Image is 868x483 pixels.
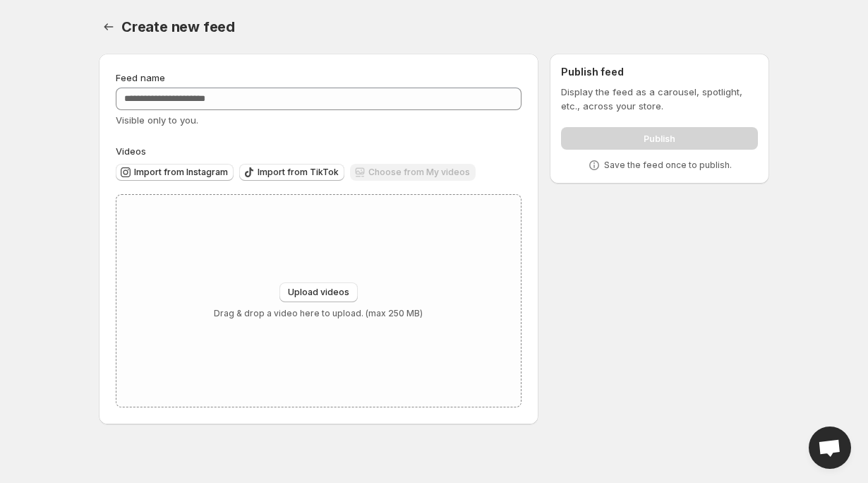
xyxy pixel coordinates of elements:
button: Import from TikTok [239,164,344,181]
p: Save the feed once to publish. [604,160,732,171]
p: Drag & drop a video here to upload. (max 250 MB) [214,308,423,319]
button: Import from Instagram [116,164,234,181]
div: Open chat [809,427,851,469]
span: Videos [116,145,146,157]
button: Upload videos [279,282,358,302]
span: Import from TikTok [258,167,339,178]
span: Import from Instagram [134,167,228,178]
h2: Publish feed [561,65,758,79]
span: Create new feed [121,18,235,35]
span: Visible only to you. [116,114,198,126]
p: Display the feed as a carousel, spotlight, etc., across your store. [561,85,758,113]
span: Upload videos [288,287,349,298]
button: Settings [99,17,119,37]
span: Feed name [116,72,165,83]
